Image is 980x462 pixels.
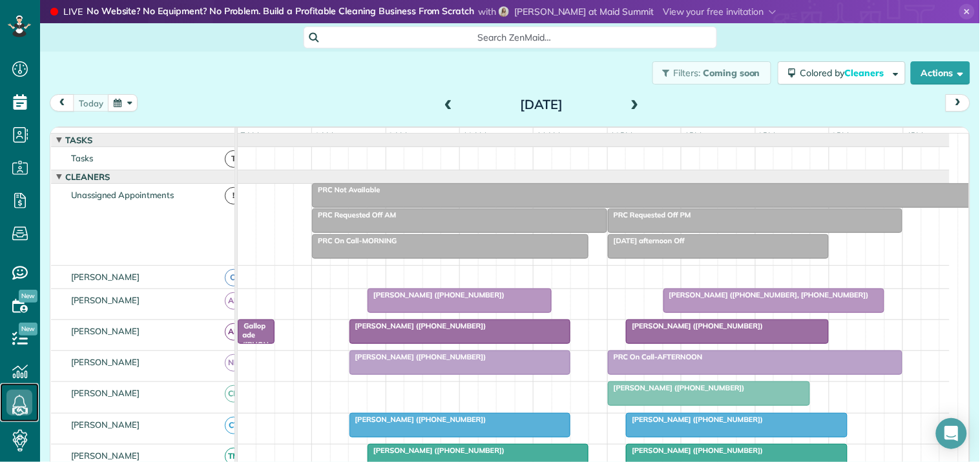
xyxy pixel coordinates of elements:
[829,130,852,141] span: 3pm
[778,61,906,85] button: Colored byCleaners
[225,417,242,434] span: CT
[367,290,505,299] span: [PERSON_NAME] ([PHONE_NUMBER])
[349,352,487,361] span: [PERSON_NAME] ([PHONE_NUMBER])
[63,172,112,182] span: Cleaners
[68,190,176,200] span: Unassigned Appointments
[936,418,967,449] div: Open Intercom Messenger
[478,6,496,17] span: with
[68,357,143,367] span: [PERSON_NAME]
[904,130,926,141] span: 4pm
[68,295,143,305] span: [PERSON_NAME]
[311,185,381,194] span: PRC Not Available
[607,383,745,392] span: [PERSON_NAME] ([PHONE_NUMBER])
[225,150,242,168] span: T
[225,385,242,403] span: CM
[68,326,143,336] span: [PERSON_NAME]
[800,67,889,79] span: Colored by
[68,419,143,430] span: [PERSON_NAME]
[311,210,397,219] span: PRC Requested Off AM
[238,130,262,141] span: 7am
[312,130,336,141] span: 8am
[73,94,109,112] button: today
[608,130,636,141] span: 12pm
[68,450,143,461] span: [PERSON_NAME]
[225,323,242,341] span: AR
[225,292,242,310] span: AH
[50,94,74,112] button: prev
[460,130,489,141] span: 10am
[225,187,242,205] span: !
[461,97,622,112] h2: [DATE]
[663,290,870,299] span: [PERSON_NAME] ([PHONE_NUMBER], [PHONE_NUMBER])
[63,135,95,145] span: Tasks
[625,446,764,455] span: [PERSON_NAME] ([PHONE_NUMBER])
[349,415,487,424] span: [PERSON_NAME] ([PHONE_NUMBER])
[756,130,778,141] span: 2pm
[674,67,701,79] span: Filters:
[499,6,509,17] img: simone-angell-d38d6165cf4f7464adf970cda7dda6472030ce6dc023127a85eb99c98c93496e.jpg
[514,6,654,17] span: [PERSON_NAME] at Maid Summit
[607,352,704,361] span: PRC On Call-AFTERNOON
[625,415,764,424] span: [PERSON_NAME] ([PHONE_NUMBER])
[625,321,764,330] span: [PERSON_NAME] ([PHONE_NUMBER])
[237,321,269,396] span: Gallopade ([PHONE_NUMBER], [PHONE_NUMBER])
[68,153,96,163] span: Tasks
[367,446,505,455] span: [PERSON_NAME] ([PHONE_NUMBER])
[607,236,685,245] span: [DATE] afternoon Off
[845,67,886,79] span: Cleaners
[87,5,475,19] strong: No Website? No Equipment? No Problem. Build a Profitable Cleaning Business From Scratch
[225,269,242,286] span: CJ
[607,210,692,219] span: PRC Requested Off PM
[19,290,37,303] span: New
[68,272,143,282] span: [PERSON_NAME]
[386,130,410,141] span: 9am
[703,67,761,79] span: Coming soon
[682,130,704,141] span: 1pm
[534,130,563,141] span: 11am
[68,388,143,398] span: [PERSON_NAME]
[911,61,970,85] button: Actions
[946,94,970,112] button: next
[349,321,487,330] span: [PERSON_NAME] ([PHONE_NUMBER])
[19,323,37,336] span: New
[311,236,397,245] span: PRC On Call-MORNING
[225,354,242,372] span: ND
